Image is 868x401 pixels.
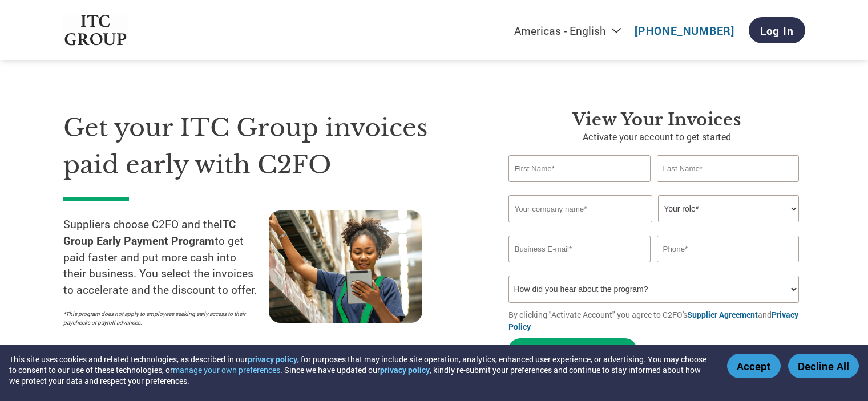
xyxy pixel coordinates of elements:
[508,236,651,262] input: Invalid Email format
[657,155,800,182] input: Last Name*
[658,195,799,222] select: Title/Role
[508,224,800,231] div: Invalid company name or company name is too long
[657,183,800,191] div: Invalid last name or last name is too long
[63,15,128,46] img: ITC Group
[63,110,474,183] h1: Get your ITC Group invoices paid early with C2FO
[508,183,651,191] div: Invalid first name or first name is too long
[63,310,257,327] p: *This program does not apply to employees seeking early access to their paychecks or payroll adva...
[749,17,805,43] a: Log In
[508,195,652,222] input: Your company name*
[508,309,805,333] p: By clicking "Activate Account" you agree to C2FO's and
[687,309,758,320] a: Supplier Agreement
[508,155,651,182] input: First Name*
[508,110,805,130] h3: View Your Invoices
[508,309,798,332] a: Privacy Policy
[727,354,781,378] button: Accept
[380,364,430,375] a: privacy policy
[788,354,859,378] button: Decline All
[508,338,637,362] button: Activate Account
[63,216,269,298] p: Suppliers choose C2FO and the to get paid faster and put more cash into their business. You selec...
[508,130,805,144] p: Activate your account to get started
[173,364,280,375] button: manage your own preferences
[248,354,297,364] a: privacy policy
[508,264,651,271] div: Inavlid Email Address
[9,354,710,386] div: This site uses cookies and related technologies, as described in our , for purposes that may incl...
[657,264,800,271] div: Inavlid Phone Number
[269,210,422,323] img: supply chain worker
[63,217,236,248] strong: ITC Group Early Payment Program
[657,236,800,262] input: Phone*
[635,23,734,38] a: [PHONE_NUMBER]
